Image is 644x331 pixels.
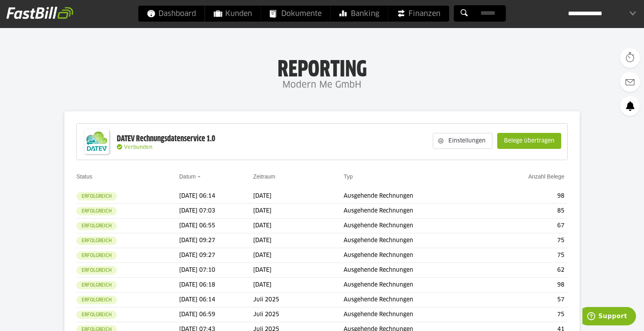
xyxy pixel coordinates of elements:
[344,307,487,322] td: Ausgehende Rechnungen
[487,307,568,322] td: 75
[80,56,564,77] h1: Reporting
[261,6,330,22] a: Dokumente
[487,248,568,263] td: 75
[582,307,636,327] iframe: Öffnet ein Widget, in dem Sie weitere Informationen finden
[179,219,253,233] td: [DATE] 06:55
[76,222,117,230] sl-badge: Erfolgreich
[179,278,253,293] td: [DATE] 06:18
[179,263,253,278] td: [DATE] 07:10
[487,219,568,233] td: 67
[81,126,113,158] img: DATEV-Datenservice Logo
[253,204,344,219] td: [DATE]
[205,6,261,22] a: Kunden
[344,263,487,278] td: Ausgehende Rechnungen
[6,6,73,19] img: fastbill_logo_white.png
[138,6,205,22] a: Dashboard
[253,263,344,278] td: [DATE]
[433,133,492,149] sl-button: Einstellungen
[253,248,344,263] td: [DATE]
[76,251,117,260] sl-badge: Erfolgreich
[76,296,117,304] sl-badge: Erfolgreich
[179,293,253,307] td: [DATE] 06:14
[214,6,252,22] span: Kunden
[76,207,117,215] sl-badge: Erfolgreich
[179,233,253,248] td: [DATE] 09:27
[487,263,568,278] td: 62
[117,134,215,144] div: DATEV Rechnungsdatenservice 1.0
[388,6,449,22] a: Finanzen
[497,133,561,149] sl-button: Belege übertragen
[76,311,117,319] sl-badge: Erfolgreich
[344,293,487,307] td: Ausgehende Rechnungen
[253,278,344,293] td: [DATE]
[344,189,487,204] td: Ausgehende Rechnungen
[76,173,92,180] a: Status
[124,145,152,150] span: Verbunden
[76,281,117,289] sl-badge: Erfolgreich
[340,6,379,22] span: Banking
[344,278,487,293] td: Ausgehende Rechnungen
[487,293,568,307] td: 57
[179,189,253,204] td: [DATE] 06:14
[270,6,322,22] span: Dokumente
[197,176,202,178] img: sort_desc.gif
[487,189,568,204] td: 98
[344,204,487,219] td: Ausgehende Rechnungen
[179,173,196,180] a: Datum
[528,173,564,180] a: Anzahl Belege
[487,278,568,293] td: 98
[179,204,253,219] td: [DATE] 07:03
[397,6,440,22] span: Finanzen
[147,6,196,22] span: Dashboard
[344,173,353,180] a: Typ
[487,204,568,219] td: 85
[331,6,388,22] a: Banking
[76,266,117,275] sl-badge: Erfolgreich
[253,307,344,322] td: Juli 2025
[253,189,344,204] td: [DATE]
[253,173,275,180] a: Zeitraum
[253,233,344,248] td: [DATE]
[76,237,117,245] sl-badge: Erfolgreich
[253,219,344,233] td: [DATE]
[253,293,344,307] td: Juli 2025
[76,192,117,201] sl-badge: Erfolgreich
[344,233,487,248] td: Ausgehende Rechnungen
[487,233,568,248] td: 75
[344,248,487,263] td: Ausgehende Rechnungen
[179,307,253,322] td: [DATE] 06:59
[179,248,253,263] td: [DATE] 09:27
[344,219,487,233] td: Ausgehende Rechnungen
